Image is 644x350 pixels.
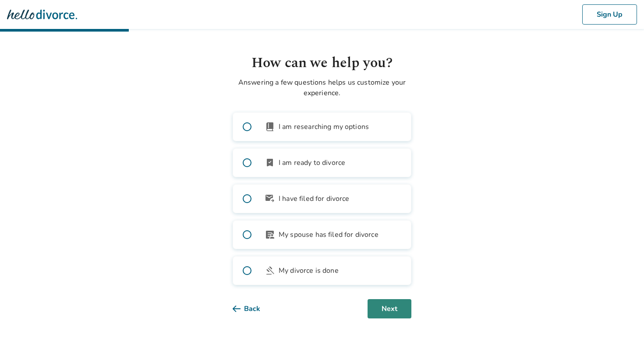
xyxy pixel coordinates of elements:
span: bookmark_check [265,157,275,168]
span: book_2 [265,121,275,132]
span: I am researching my options [279,121,369,132]
span: I am ready to divorce [279,157,345,168]
iframe: Chat Widget [600,308,644,350]
button: Next [368,299,411,318]
span: My divorce is done [279,265,339,276]
p: Answering a few questions helps us customize your experience. [233,77,411,98]
button: Back [233,299,274,318]
span: I have filed for divorce [279,193,350,204]
img: Hello Divorce Logo [7,6,77,23]
span: outgoing_mail [265,193,275,204]
button: Sign Up [582,4,637,25]
span: gavel [265,265,275,276]
span: article_person [265,229,275,240]
span: My spouse has filed for divorce [279,229,379,240]
h1: How can we help you? [233,53,411,74]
